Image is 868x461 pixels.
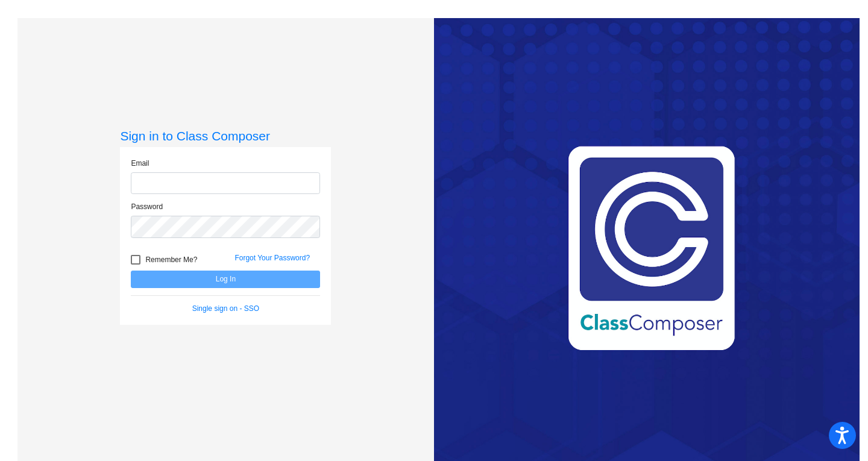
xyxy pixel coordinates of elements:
label: Password [131,201,163,212]
a: Single sign on - SSO [192,304,259,313]
span: Remember Me? [145,252,197,267]
h3: Sign in to Class Composer [120,128,331,143]
label: Email [131,158,149,169]
a: Forgot Your Password? [234,254,310,262]
button: Log In [131,271,320,288]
